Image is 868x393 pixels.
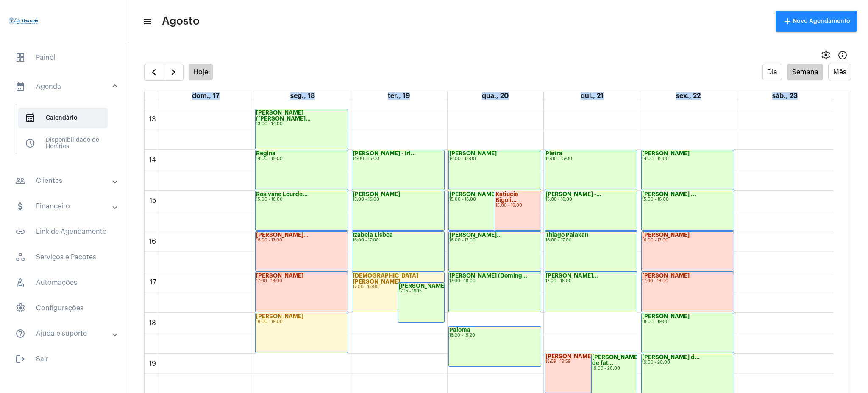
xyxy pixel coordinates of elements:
[8,48,118,68] span: Painel
[147,238,158,245] div: 16
[592,366,637,371] div: 19:00 - 20:00
[674,91,702,101] a: 22 de agosto de 2025
[256,279,347,284] div: 17:00 - 18:00
[25,113,35,123] span: sidenav icon
[8,247,118,267] span: Serviços e Pacotes
[449,238,540,243] div: 16:00 - 17:00
[642,314,690,319] strong: [PERSON_NAME]
[189,64,213,80] button: Hoje
[353,191,400,197] strong: [PERSON_NAME]
[545,359,637,364] div: 18:59 - 19:59
[776,11,857,32] button: Novo Agendamento
[642,354,700,360] strong: [PERSON_NAME] d...
[545,151,562,156] strong: Pietra
[5,73,127,100] mat-expansion-panel-header: sidenav iconAgenda
[256,122,347,126] div: 13:00 - 14:00
[386,91,412,101] a: 19 de agosto de 2025
[144,64,164,81] button: Semana Anterior
[5,323,127,344] mat-expansion-panel-header: sidenav iconAjuda e suporte
[449,157,540,161] div: 14:00 - 15:00
[592,354,640,366] strong: [PERSON_NAME] de fat...
[495,191,518,203] strong: Katiucia Bigoli...
[817,47,834,64] button: settings
[449,191,497,197] strong: [PERSON_NAME]
[18,133,108,154] span: Disponibilidade de Horários
[545,238,637,243] div: 16:00 - 17:00
[15,252,25,262] span: sidenav icon
[15,328,25,339] mat-icon: sidenav icon
[834,47,851,64] button: Info
[642,157,733,161] div: 14:00 - 15:00
[399,283,446,289] strong: [PERSON_NAME]
[15,176,25,186] mat-icon: sidenav icon
[15,354,25,364] mat-icon: sidenav icon
[828,64,851,80] button: Mês
[762,64,782,80] button: Dia
[642,191,696,197] strong: [PERSON_NAME] ...
[8,222,118,242] span: Link de Agendamento
[782,16,793,26] mat-icon: add
[642,197,733,202] div: 15:00 - 16:00
[256,232,309,238] strong: [PERSON_NAME]...
[5,196,127,216] mat-expansion-panel-header: sidenav iconFinanceiro
[353,238,444,243] div: 16:00 - 17:00
[15,303,25,313] span: sidenav icon
[399,289,444,294] div: 17:15 - 18:15
[545,279,637,284] div: 17:00 - 18:00
[449,273,527,278] strong: [PERSON_NAME] (Doming...
[15,81,113,92] mat-panel-title: Agenda
[147,319,158,327] div: 18
[449,327,470,333] strong: Paloma
[142,17,151,27] mat-icon: sidenav icon
[190,91,221,101] a: 17 de agosto de 2025
[162,14,200,28] span: Agosto
[353,151,416,156] strong: [PERSON_NAME] - Irl...
[642,151,690,156] strong: [PERSON_NAME]
[5,171,127,191] mat-expansion-panel-header: sidenav iconClientes
[256,238,347,243] div: 16:00 - 17:00
[256,110,311,121] strong: [PERSON_NAME] ([PERSON_NAME]...
[642,320,733,324] div: 18:00 - 19:00
[545,197,637,202] div: 15:00 - 16:00
[8,349,118,369] span: Sair
[642,273,690,278] strong: [PERSON_NAME]
[579,91,605,101] a: 21 de agosto de 2025
[642,238,733,243] div: 16:00 - 17:00
[8,272,118,293] span: Automações
[147,115,158,123] div: 13
[147,156,158,164] div: 14
[642,360,733,365] div: 19:00 - 20:00
[545,354,593,359] strong: [PERSON_NAME]
[256,314,303,319] strong: [PERSON_NAME]
[15,201,113,211] mat-panel-title: Financeiro
[353,197,444,202] div: 15:00 - 16:00
[15,176,113,186] mat-panel-title: Clientes
[256,151,275,156] strong: Regina
[148,197,158,205] div: 15
[15,227,25,237] mat-icon: sidenav icon
[837,50,848,60] mat-icon: Info
[642,279,733,284] div: 17:00 - 18:00
[787,64,823,80] button: Semana
[821,50,831,60] span: settings
[18,108,108,128] span: Calendário
[164,64,184,81] button: Próximo Semana
[256,191,308,197] strong: Rosivane Lourde...
[480,91,510,101] a: 20 de agosto de 2025
[353,273,418,284] strong: [DEMOGRAPHIC_DATA][PERSON_NAME]
[25,138,35,149] span: sidenav icon
[782,18,850,24] span: Novo Agendamento
[256,273,303,278] strong: [PERSON_NAME]
[449,333,540,338] div: 18:20 - 19:20
[545,232,588,238] strong: Thiago Paiakan
[15,53,25,63] span: sidenav icon
[353,285,444,289] div: 17:00 - 18:00
[5,100,127,166] div: sidenav iconAgenda
[256,320,347,324] div: 18:00 - 19:00
[147,360,158,368] div: 19
[449,279,540,284] div: 17:00 - 18:00
[495,203,540,208] div: 15:00 - 16:00
[771,91,799,101] a: 23 de agosto de 2025
[289,91,317,101] a: 18 de agosto de 2025
[7,4,41,38] img: 4c910ca3-f26c-c648-53c7-1a2041c6e520.jpg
